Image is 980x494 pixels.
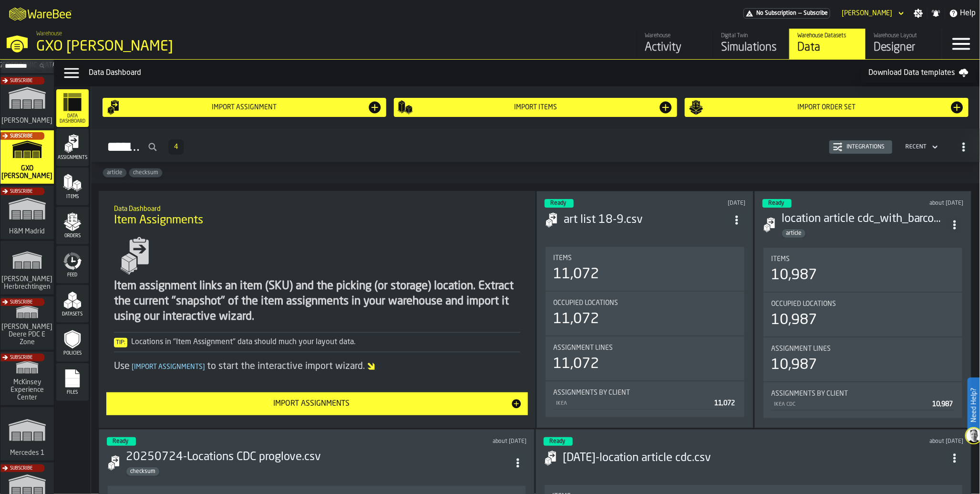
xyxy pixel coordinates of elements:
[797,32,858,39] div: Warehouse Datasets
[550,200,566,206] span: Ready
[112,398,511,410] div: Import Assignments
[645,40,705,55] div: Activity
[56,89,89,127] li: menu Data Dashboard
[56,324,89,362] li: menu Policies
[10,355,32,360] span: Subscribe
[714,400,735,407] span: 11,072
[553,389,737,397] div: Title
[56,285,89,323] li: menu Datasets
[704,104,949,111] div: Import Order Set
[103,98,386,117] button: button-Import assignment
[114,338,127,347] span: Tip:
[969,378,979,432] label: Need Help?
[114,336,520,348] div: Locations in "Item Assignment" data should much your layout data.
[771,357,817,374] div: 10,987
[553,344,737,352] div: Title
[107,437,136,446] div: status-3 2
[114,213,203,228] span: Item Assignments
[553,356,599,373] div: 11,072
[129,169,162,176] span: checksum
[564,212,728,228] h3: art list 18-9.csv
[843,144,888,150] div: Integrations
[878,200,963,207] div: Updated: 8/28/2025, 1:49:57 PM Created: 8/27/2025, 5:13:26 PM
[555,400,711,407] div: IKEA
[874,32,934,39] div: Warehouse Layout
[798,10,802,17] span: —
[789,29,866,59] a: link-to-/wh/i/baca6aa3-d1fc-43c0-a604-2a1c9d5db74d/data
[553,254,737,262] div: Title
[546,381,744,417] div: stat-Assignments by Client
[332,438,526,445] div: Updated: 8/26/2025, 11:53:05 AM Created: 7/24/2025, 11:30:47 AM
[106,199,528,233] div: title-Item Assignments
[553,299,737,307] div: Title
[553,344,613,352] span: Assignment lines
[544,437,573,446] div: status-3 2
[942,29,980,59] label: button-toggle-Menu
[928,9,945,18] label: button-toggle-Notifications
[0,186,54,241] a: link-to-/wh/i/0438fb8c-4a97-4a5b-bcc6-2889b6922db0/simulations
[771,398,955,410] div: StatList-item-IKEA CDC
[132,364,134,370] span: [
[10,78,32,84] span: Subscribe
[553,389,630,397] span: Assignments by Client
[782,211,946,227] h3: location article cdc_with_barcode.csv
[637,29,713,59] a: link-to-/wh/i/baca6aa3-d1fc-43c0-a604-2a1c9d5db74d/feed/
[56,246,89,284] li: menu Feed
[10,466,32,471] span: Subscribe
[545,245,745,419] section: card-AssignmentDashboardCard
[106,392,528,415] button: button-Import Assignments
[546,292,744,336] div: stat-Occupied Locations
[771,300,836,308] span: Occupied Locations
[0,296,54,352] a: link-to-/wh/i/9d85c013-26f4-4c06-9c7d-6d35b33af13a/simulations
[945,8,980,19] label: button-toggle-Help
[960,8,976,19] span: Help
[773,401,928,408] div: IKEA CDC
[838,8,906,19] div: DropdownMenuValue-Ana Milicic
[553,311,599,328] div: 11,072
[763,246,963,420] section: card-AssignmentDashboardCard
[771,300,955,308] div: Title
[203,364,205,370] span: ]
[713,29,789,59] a: link-to-/wh/i/baca6aa3-d1fc-43c0-a604-2a1c9d5db74d/simulations
[36,38,294,55] div: GXO [PERSON_NAME]
[91,128,980,162] h2: button-Assignments
[763,382,962,418] div: stat-Assignments by Client
[103,169,126,176] span: article
[763,337,962,381] div: stat-Assignment lines
[122,104,367,111] div: Import assignment
[10,134,32,139] span: Subscribe
[114,360,520,373] div: Use to start the interactive import wizard.
[743,8,830,19] div: Menu Subscription
[545,199,574,208] div: status-3 2
[771,267,817,284] div: 10,987
[771,255,790,263] span: Items
[56,351,89,356] span: Policies
[553,299,618,307] span: Occupied Locations
[861,63,976,83] a: Download Data templates
[114,203,520,213] h2: Sub Title
[553,254,572,262] span: Items
[685,98,969,117] button: button-Import Order Set
[10,300,32,305] span: Subscribe
[645,32,705,39] div: Warehouse
[56,114,89,124] span: Data Dashboard
[36,31,62,37] span: Warehouse
[0,241,54,296] a: link-to-/wh/i/f0a6b354-7883-413a-84ff-a65eb9c31f03/simulations
[763,199,792,208] div: status-3 2
[174,144,178,150] span: 4
[660,200,745,207] div: Updated: 9/25/2025, 8:58:20 AM Created: 9/23/2025, 3:08:10 PM
[563,451,946,466] div: 2025-08-17-location article cdc.csv
[771,345,955,353] div: Title
[56,194,89,200] span: Items
[563,451,946,466] h3: [DATE]-location article cdc.csv
[771,255,955,263] div: Title
[113,439,128,444] span: Ready
[99,191,536,428] div: ItemListCard-
[797,40,858,55] div: Data
[771,312,817,329] div: 10,987
[56,312,89,317] span: Datasets
[0,352,54,407] a: link-to-/wh/i/99265d59-bd42-4a33-a5fd-483dee362034/simulations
